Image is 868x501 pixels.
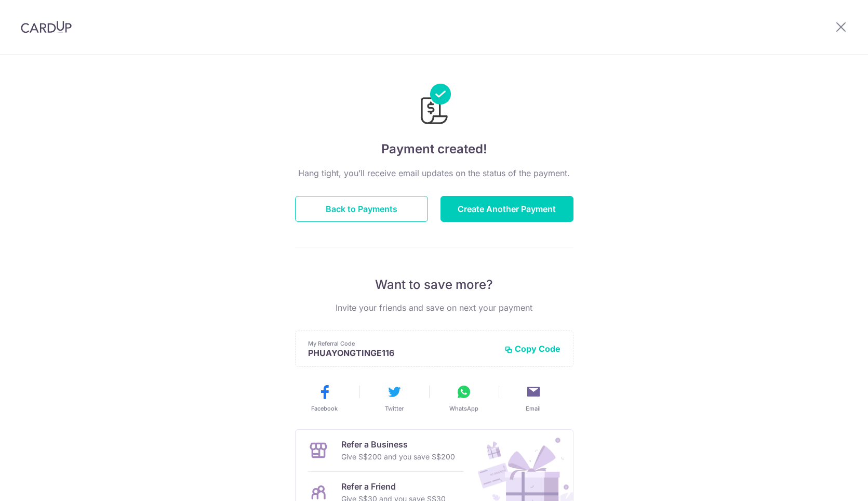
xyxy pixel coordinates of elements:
[503,384,564,413] button: Email
[341,438,455,451] p: Refer a Business
[21,21,72,33] img: CardUp
[294,384,355,413] button: Facebook
[385,404,404,413] span: Twitter
[295,167,573,179] p: Hang tight, you’ll receive email updates on the status of the payment.
[295,276,573,293] p: Want to save more?
[295,301,573,314] p: Invite your friends and save on next your payment
[802,470,858,496] iframe: Opens a widget where you can find more information
[341,451,455,463] p: Give S$200 and you save S$200
[433,384,495,413] button: WhatsApp
[308,339,496,348] p: My Referral Code
[311,404,338,413] span: Facebook
[341,480,446,493] p: Refer a Friend
[440,196,573,222] button: Create Another Payment
[364,384,425,413] button: Twitter
[308,348,496,358] p: PHUAYONGTINGE116
[504,344,560,354] button: Copy Code
[526,404,541,413] span: Email
[295,140,573,159] h4: Payment created!
[418,84,451,127] img: Payments
[295,196,428,222] button: Back to Payments
[449,404,478,413] span: WhatsApp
